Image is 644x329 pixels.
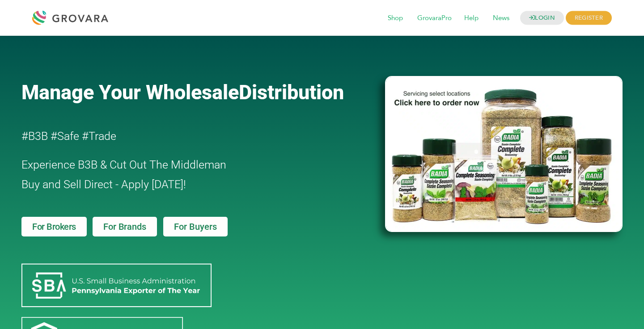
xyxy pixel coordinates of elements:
span: Shop [381,10,409,27]
span: Buy and Sell Direct - Apply [DATE]! [21,178,186,191]
a: GrovaraPro [411,13,458,23]
span: Help [458,10,485,27]
a: For Brands [93,217,157,236]
a: Shop [381,13,409,23]
span: Distribution [239,80,344,104]
span: For Buyers [174,222,217,231]
span: Manage Your Wholesale [21,80,239,104]
a: For Brokers [21,217,87,236]
h2: #B3B #Safe #Trade [21,127,334,146]
span: Experience B3B & Cut Out The Middleman [21,158,226,171]
span: News [487,10,516,27]
span: For Brokers [32,222,76,231]
a: Help [458,13,485,23]
a: LOGIN [520,11,564,25]
a: News [487,13,516,23]
span: GrovaraPro [411,10,458,27]
a: Manage Your WholesaleDistribution [21,80,370,104]
span: REGISTER [566,11,612,25]
span: For Brands [103,222,146,231]
a: For Buyers [163,217,228,236]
